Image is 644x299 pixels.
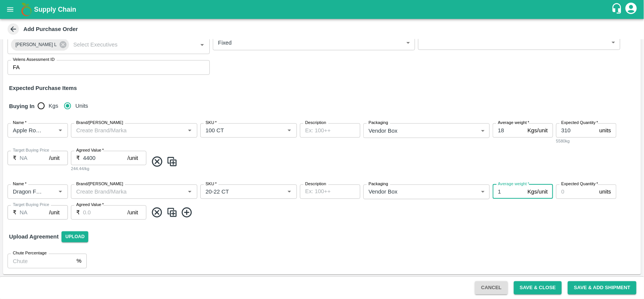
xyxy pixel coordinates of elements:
[23,26,78,32] b: Add Purchase Order
[11,39,69,51] div: [PERSON_NAME] L
[73,187,183,197] input: Create Brand/Marka
[305,181,326,187] label: Description
[8,254,74,268] input: Chute
[305,120,326,126] label: Description
[13,154,17,162] p: ₹
[55,187,65,197] button: Open
[556,123,596,138] input: 0
[185,187,195,197] button: Open
[10,125,43,135] input: Name
[568,281,636,294] button: Save & Add Shipment
[599,126,611,135] p: units
[556,184,596,199] input: 0
[38,98,94,113] div: buying_in
[10,187,43,197] input: Name
[61,231,88,242] span: Upload
[55,125,65,135] button: Open
[599,187,611,196] p: units
[83,151,128,165] input: 0.0
[206,181,217,187] label: SKU
[13,202,49,208] label: Target Buying Price
[77,257,81,265] p: %
[19,2,34,17] img: logo
[13,208,17,217] p: ₹
[6,98,38,114] h6: Buying In
[218,39,232,47] p: Fixed
[203,125,272,135] input: SKU
[2,1,19,18] button: open drawer
[76,120,123,126] label: Brand/[PERSON_NAME]
[493,123,524,138] input: 0.0
[284,125,294,135] button: Open
[75,102,88,110] span: Units
[185,125,195,135] button: Open
[13,57,55,63] label: Velens Assessment ID
[34,4,611,15] a: Supply Chain
[76,147,104,153] label: Agreed Value
[13,250,47,256] label: Chute Percentage
[475,281,507,294] button: Cancel
[624,2,638,17] div: account of current user
[206,120,217,126] label: SKU
[556,138,616,144] div: 5580kg
[11,41,61,49] span: [PERSON_NAME] L
[527,187,548,196] p: Kgs/unit
[13,147,49,153] label: Target Buying Price
[76,181,123,187] label: Brand/[PERSON_NAME]
[76,154,80,162] p: ₹
[561,181,598,187] label: Expected Quantity
[369,187,398,196] p: Vendor Box
[527,126,548,135] p: Kgs/unit
[49,208,60,217] p: /unit
[13,181,26,187] label: Name
[13,63,20,71] p: FA
[49,102,58,110] span: Kgs
[34,6,76,13] b: Supply Chain
[514,281,562,294] button: Save & Close
[83,205,128,220] input: 0.0
[76,202,104,208] label: Agreed Value
[166,206,178,219] img: CloneIcon
[561,120,598,126] label: Expected Quantity
[20,205,49,220] input: 0.0
[369,181,388,187] label: Packaging
[71,165,146,172] div: 244.44/kg
[9,234,58,240] strong: Upload Agreement
[197,40,207,50] button: Open
[498,120,529,126] label: Average weight
[76,208,80,217] p: ₹
[611,3,624,16] div: customer-support
[284,187,294,197] button: Open
[49,154,60,162] p: /unit
[128,154,138,162] p: /unit
[128,208,138,217] p: /unit
[13,120,26,126] label: Name
[70,40,185,50] input: Select Executives
[498,181,529,187] label: Average weight
[369,120,388,126] label: Packaging
[166,155,178,168] img: CloneIcon
[493,184,524,199] input: 0.0
[369,127,398,135] p: Vendor Box
[73,125,183,135] input: Create Brand/Marka
[9,85,77,91] strong: Expected Purchase Items
[20,151,49,165] input: 0.0
[203,187,272,197] input: SKU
